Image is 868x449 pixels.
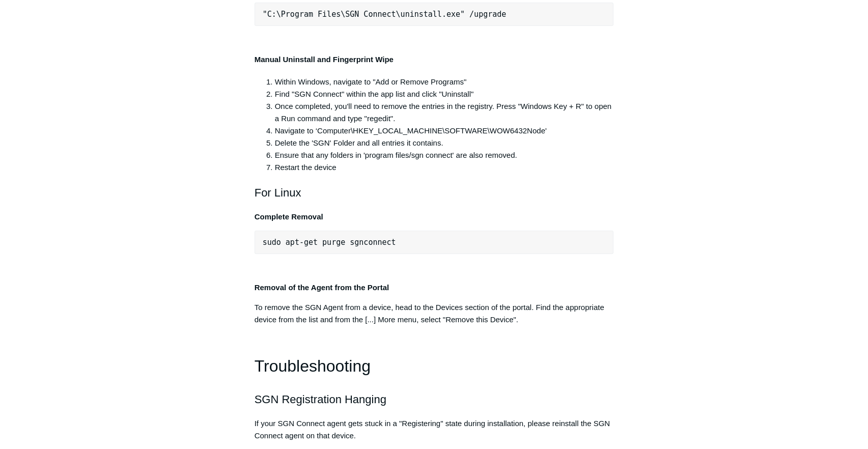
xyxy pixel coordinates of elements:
[263,10,507,19] span: "C:\Program Files\SGN Connect\uninstall.exe" /upgrade
[255,283,389,292] strong: Removal of the Agent from the Portal
[275,100,614,125] li: Once completed, you'll need to remove the entries in the registry. Press "Windows Key + R" to ope...
[275,125,614,137] li: Navigate to ‘Computer\HKEY_LOCAL_MACHINE\SOFTWARE\WOW6432Node'
[255,212,323,221] strong: Complete Removal
[255,353,614,379] h1: Troubleshooting
[275,76,614,88] li: Within Windows, navigate to "Add or Remove Programs"
[275,149,614,161] li: Ensure that any folders in 'program files/sgn connect' are also removed.
[255,419,610,440] span: If your SGN Connect agent gets stuck in a "Registering" state during installation, please reinsta...
[255,231,614,254] pre: sudo apt-get purge sgnconnect
[255,184,614,202] h2: For Linux
[275,137,614,149] li: Delete the 'SGN' Folder and all entries it contains.
[255,303,604,324] span: To remove the SGN Agent from a device, head to the Devices section of the portal. Find the approp...
[275,88,614,100] li: Find "SGN Connect" within the app list and click "Uninstall"
[255,55,394,64] strong: Manual Uninstall and Fingerprint Wipe
[275,161,614,174] li: Restart the device
[255,390,614,408] h2: SGN Registration Hanging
